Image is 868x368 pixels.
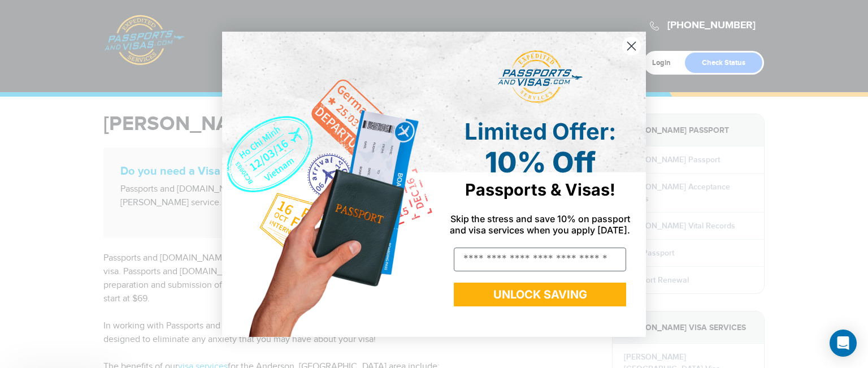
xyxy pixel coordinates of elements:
[450,213,630,236] span: Skip the stress and save 10% on passport and visa services when you apply [DATE].
[454,283,626,306] button: UNLOCK SAVING
[465,180,615,200] span: Passports & Visas!
[465,118,616,145] span: Limited Offer:
[622,36,641,56] button: Close dialog
[498,50,583,103] img: passports and visas
[485,145,596,179] span: 10% Off
[222,32,434,337] img: de9cda0d-0715-46ca-9a25-073762a91ba7.png
[830,330,857,357] div: Open Intercom Messenger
